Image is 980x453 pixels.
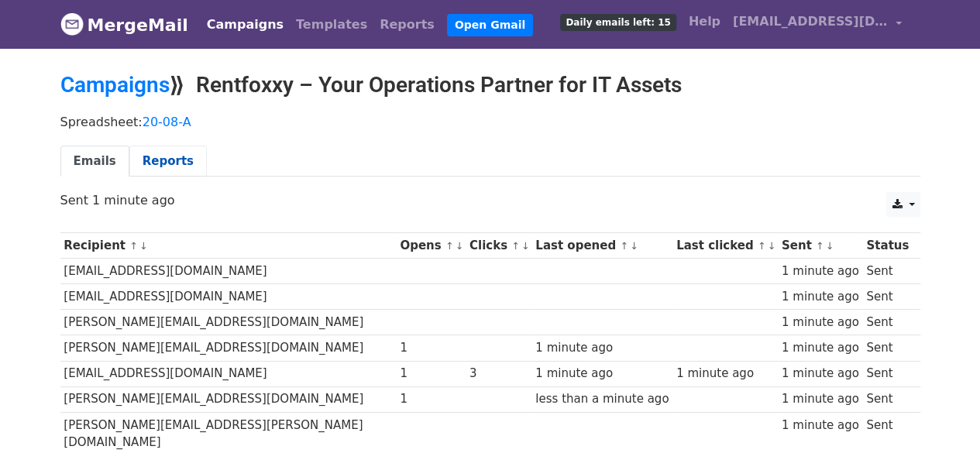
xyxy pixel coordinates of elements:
a: ↓ [826,240,834,252]
div: 1 minute ago [782,263,859,280]
td: [PERSON_NAME][EMAIL_ADDRESS][DOMAIN_NAME] [60,335,397,361]
td: [EMAIL_ADDRESS][DOMAIN_NAME] [60,361,397,386]
a: ↑ [758,240,766,252]
span: Daily emails left: 15 [560,14,676,31]
a: ↑ [511,240,520,252]
th: Last opened [531,233,672,259]
td: [PERSON_NAME][EMAIL_ADDRESS][DOMAIN_NAME] [60,310,397,335]
a: Daily emails left: 15 [554,6,682,37]
p: Spreadsheet: [60,114,920,130]
a: Campaigns [201,9,290,40]
a: MergeMail [60,9,188,41]
th: Sent [778,233,862,259]
div: 1 minute ago [676,365,774,383]
th: Opens [396,233,466,259]
td: Sent [862,284,912,310]
div: 1 minute ago [782,288,859,306]
td: [EMAIL_ADDRESS][DOMAIN_NAME] [60,259,397,284]
td: [PERSON_NAME][EMAIL_ADDRESS][DOMAIN_NAME] [60,386,397,412]
a: ↑ [816,240,824,252]
h2: ⟫ Rentfoxxy – Your Operations Partner for IT Assets [60,72,920,98]
a: ↑ [129,240,138,252]
iframe: Chat Widget [903,379,980,453]
a: Reports [129,146,207,177]
th: Clicks [466,233,531,259]
td: Sent [862,259,912,284]
div: 1 minute ago [535,365,669,383]
a: ↓ [767,240,775,252]
p: Sent 1 minute ago [60,192,920,208]
div: 1 minute ago [782,417,859,434]
div: 1 [400,390,462,408]
a: ↑ [445,240,454,252]
a: ↓ [630,240,638,252]
div: 3 [469,365,528,383]
div: less than a minute ago [535,390,669,408]
a: Templates [290,9,373,40]
th: Status [862,233,912,259]
div: 1 [400,339,462,357]
img: MergeMail logo [60,12,84,36]
a: Reports [373,9,441,40]
a: Emails [60,146,129,177]
td: Sent [862,361,912,386]
div: 1 minute ago [782,390,859,408]
th: Last clicked [672,233,778,259]
span: [EMAIL_ADDRESS][DOMAIN_NAME] [733,12,888,31]
a: ↓ [456,240,464,252]
div: 1 minute ago [782,365,859,383]
td: Sent [862,386,912,412]
th: Recipient [60,233,397,259]
td: Sent [862,335,912,361]
td: Sent [862,310,912,335]
a: ↓ [139,240,148,252]
a: Help [683,6,727,37]
a: 20-08-A [143,115,191,129]
div: 1 minute ago [782,339,859,357]
div: 1 minute ago [782,314,859,331]
a: ↓ [521,240,530,252]
a: ↑ [620,240,628,252]
td: [EMAIL_ADDRESS][DOMAIN_NAME] [60,284,397,310]
a: Open Gmail [447,14,533,36]
div: 1 minute ago [535,339,669,357]
div: 1 [400,365,462,383]
a: [EMAIL_ADDRESS][DOMAIN_NAME] [727,6,908,43]
a: Campaigns [60,72,170,98]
